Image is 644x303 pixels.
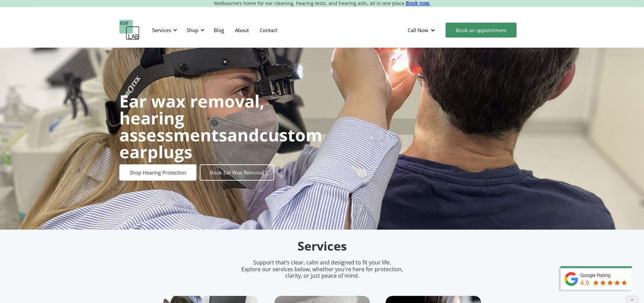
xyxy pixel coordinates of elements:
h2: Services [163,238,481,254]
div: Call Now [402,20,442,40]
div: Services [148,20,179,40]
a: Contact [254,20,283,40]
a: About [230,20,254,40]
a: Book an appointment [446,23,517,38]
strong: custom earplugs [119,123,322,163]
div: Shop [187,27,198,33]
div: Call Now [408,27,428,33]
p: Support that’s clear, calm and designed to fit your life. Explore our services below, whether you... [233,259,412,279]
a: home [119,20,140,40]
div: Shop [183,20,207,40]
div: Services [152,27,171,33]
a: Blog [208,20,230,40]
h1: and [119,93,322,160]
a: Shop Hearing Protection [119,164,196,181]
a: Book Ear Wax Removal [200,164,274,181]
strong: Ear wax removal, hearing assessments [119,90,264,146]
